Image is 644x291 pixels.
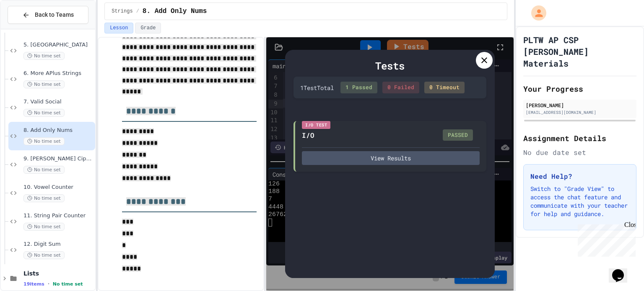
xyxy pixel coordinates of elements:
[23,194,65,202] span: No time set
[574,221,636,257] iframe: chat widget
[23,223,65,231] span: No time set
[48,281,49,287] span: •
[23,127,93,134] span: 8. Add Only Nums
[302,151,480,165] button: View Results
[23,212,93,219] span: 11. String Pair Counter
[523,83,636,95] h2: Your Progress
[23,281,44,287] span: 19 items
[23,70,93,77] span: 6. More APlus Strings
[382,82,419,93] div: 0 Failed
[23,270,93,277] span: Lists
[523,147,636,157] div: No due date set
[53,281,83,287] span: No time set
[104,23,133,33] button: Lesson
[135,23,161,33] button: Grade
[293,58,486,73] div: Tests
[302,130,314,140] div: I/O
[23,41,93,49] span: 5. [GEOGRAPHIC_DATA]
[523,132,636,144] h2: Assignment Details
[23,155,93,162] span: 9. [PERSON_NAME] Cipher
[523,34,636,69] h1: PLTW AP CSP [PERSON_NAME] Materials
[23,251,65,259] span: No time set
[23,184,93,191] span: 10. Vowel Counter
[143,6,207,16] span: 8. Add Only Nums
[302,121,330,129] div: I/O Test
[522,3,548,23] div: My Account
[35,10,74,19] span: Back to Teams
[526,109,634,116] div: [EMAIL_ADDRESS][DOMAIN_NAME]
[23,109,65,117] span: No time set
[23,137,65,145] span: No time set
[23,80,65,88] span: No time set
[23,166,65,174] span: No time set
[8,6,88,24] button: Back to Teams
[23,98,93,106] span: 7. Valid Social
[112,8,132,15] span: Strings
[340,82,377,93] div: 1 Passed
[424,82,465,93] div: 0 Timeout
[3,3,58,53] div: Chat with us now!Close
[609,258,636,283] iframe: chat widget
[526,101,634,109] div: [PERSON_NAME]
[23,52,65,60] span: No time set
[530,185,629,218] p: Switch to "Grade View" to access the chat feature and communicate with your teacher for help and ...
[136,8,139,15] span: /
[443,129,473,141] div: PASSED
[300,83,334,92] div: 1 Test Total
[23,241,93,248] span: 12. Digit Sum
[530,171,629,181] h3: Need Help?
